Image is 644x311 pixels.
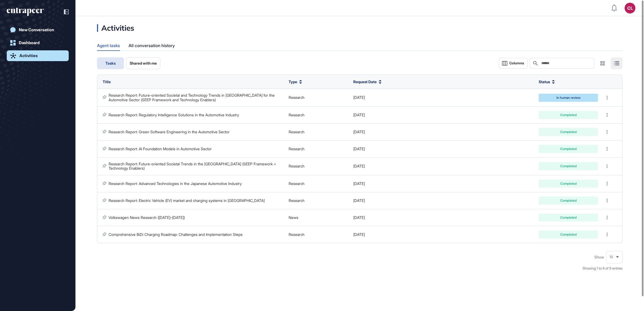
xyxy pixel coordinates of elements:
[353,215,365,220] span: [DATE]
[353,181,365,186] span: [DATE]
[353,232,365,237] span: [DATE]
[353,198,365,203] span: [DATE]
[289,130,304,134] span: Research
[105,61,116,65] span: Tasks
[126,57,160,69] button: Shared with me
[109,181,242,186] a: Research Report: Advanced Technologies in the Japanese Automotive Industry
[289,215,298,220] span: News
[289,146,304,151] span: Research
[594,255,604,259] span: Show
[289,95,304,100] span: Research
[289,164,304,168] span: Research
[7,37,69,48] a: Dashboard
[543,96,594,99] div: In human review
[289,181,304,186] span: Research
[289,113,304,117] span: Research
[109,93,276,102] a: Research Report: Future-oriented Societal and Technology Trends in [GEOGRAPHIC_DATA] for the Auto...
[130,61,157,65] span: Shared with me
[543,165,594,168] div: Completed
[543,182,594,185] div: Completed
[509,61,524,65] span: Columns
[353,113,365,117] span: [DATE]
[103,79,111,84] span: Title
[543,113,594,117] div: Completed
[129,40,175,51] div: All conversation history
[7,8,44,16] div: entrapeer-logo
[610,255,613,259] span: 10
[353,79,382,85] button: Request Date
[7,50,69,61] a: Activities
[625,3,635,13] button: CL
[353,79,377,85] span: Request Date
[289,79,302,85] button: Type
[109,232,243,237] a: Comprehensive BiDi Charging Roadmap: Challenges and Implementation Steps
[19,40,40,45] div: Dashboard
[543,147,594,151] div: Completed
[289,79,297,85] span: Type
[543,199,594,202] div: Completed
[97,57,124,69] button: Tasks
[97,40,120,50] div: Agent tasks
[19,27,54,32] div: New Conversation
[583,266,622,271] div: Showing 1 to 9 of 9 entries
[97,24,134,32] div: Activities
[353,95,365,100] span: [DATE]
[289,198,304,203] span: Research
[109,113,239,117] a: Research Report: Regulatory Intelligence Solutions in the Automotive Industry
[109,215,185,220] a: Volkswagen News Research ([DATE]–[DATE])
[109,198,265,203] a: Research Report: Electric Vehicle (EV) market and charging systems in [GEOGRAPHIC_DATA]
[7,25,69,35] a: New Conversation
[499,58,528,69] button: Columns
[539,79,550,85] span: Status
[19,53,38,58] div: Activities
[539,79,555,85] button: Status
[543,216,594,219] div: Completed
[543,130,594,134] div: Completed
[109,162,277,170] a: Research Report: Future-oriented Societal Trends in the [GEOGRAPHIC_DATA] (SEEP Framework + Techn...
[353,146,365,151] span: [DATE]
[109,146,212,151] a: Research Report: AI Foundation Models in Automotive Sector
[543,233,594,236] div: Completed
[353,130,365,134] span: [DATE]
[353,164,365,168] span: [DATE]
[109,130,230,134] a: Research Report: Green Software Engineering in the Automotive Sector
[289,232,304,237] span: Research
